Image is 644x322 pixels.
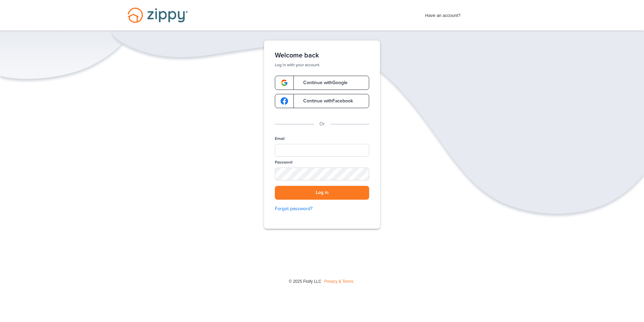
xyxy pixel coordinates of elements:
[275,136,285,142] label: Email
[281,97,288,105] img: google-logo
[275,76,369,90] a: google-logoContinue withGoogle
[319,120,325,128] p: Or
[275,159,292,165] label: Password
[296,99,353,103] span: Continue with Facebook
[275,94,369,108] a: google-logoContinue withFacebook
[275,186,369,200] button: Log in
[289,279,321,284] span: © 2025 Floify LLC
[281,79,288,86] img: google-logo
[275,144,369,157] input: Email
[275,205,369,213] a: Forgot password?
[275,51,369,59] h1: Welcome back
[324,279,353,284] a: Privacy & Terms
[296,80,348,85] span: Continue with Google
[275,168,369,180] input: Password
[425,8,461,19] span: Have an account?
[275,62,369,68] p: Log in with your account.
